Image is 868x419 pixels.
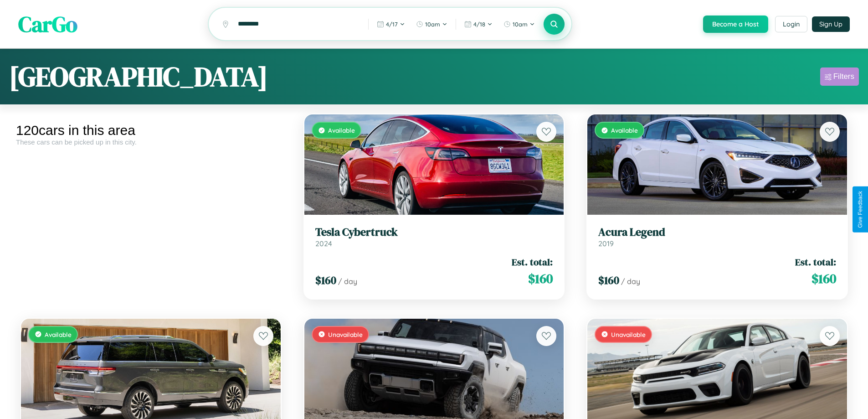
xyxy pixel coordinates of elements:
[775,16,807,32] button: Login
[18,9,77,39] span: CarGo
[425,21,440,28] span: 10am
[703,16,768,33] button: Become a Host
[411,17,452,31] button: 10am
[598,226,836,239] h3: Acura Legend
[372,17,410,31] button: 4/17
[598,226,836,248] a: Acura Legend2019
[460,17,497,31] button: 4/18
[795,255,836,269] span: Est. total:
[315,226,553,248] a: Tesla Cybertruck2024
[812,269,836,288] span: $ 160
[16,123,286,138] div: 120 cars in this area
[16,138,286,146] div: These cars can be picked up in this city.
[9,58,268,95] h1: [GEOGRAPHIC_DATA]
[812,16,850,32] button: Sign Up
[386,21,398,28] span: 4 / 17
[598,273,619,288] span: $ 160
[328,331,363,338] span: Unavailable
[528,269,553,288] span: $ 160
[611,331,646,338] span: Unavailable
[315,226,553,239] h3: Tesla Cybertruck
[315,273,336,288] span: $ 160
[621,277,640,286] span: / day
[338,277,357,286] span: / day
[315,239,332,248] span: 2024
[857,191,863,228] div: Give Feedback
[833,72,854,81] div: Filters
[45,331,72,338] span: Available
[473,21,485,28] span: 4 / 18
[820,67,859,86] button: Filters
[499,17,539,31] button: 10am
[513,21,528,28] span: 10am
[328,126,355,134] span: Available
[598,239,614,248] span: 2019
[611,126,638,134] span: Available
[512,255,553,269] span: Est. total:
